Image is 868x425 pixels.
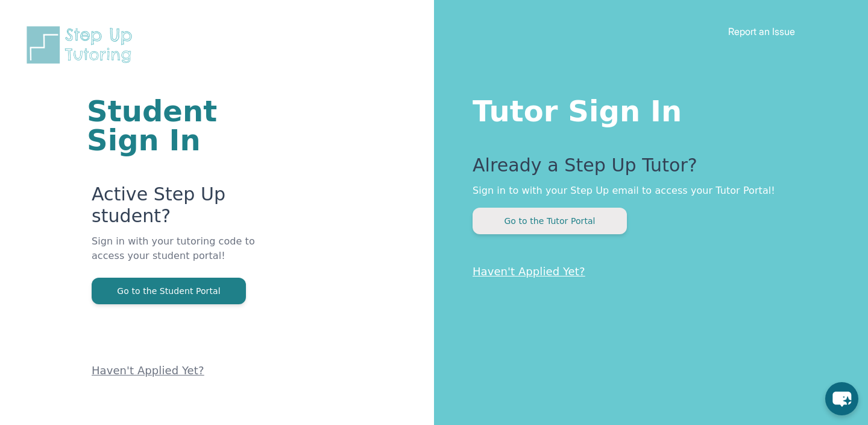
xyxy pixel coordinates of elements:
h1: Student Sign In [87,97,289,155]
a: Haven't Applied Yet? [92,364,204,377]
p: Already a Step Up Tutor? [473,155,820,184]
a: Go to the Tutor Portal [473,215,627,226]
a: Go to the Student Portal [92,285,246,296]
a: Haven't Applied Yet? [473,265,585,278]
h1: Tutor Sign In [473,92,820,126]
p: Sign in to with your Step Up email to access your Tutor Portal! [473,184,820,198]
button: chat-button [825,382,858,415]
button: Go to the Tutor Portal [473,208,627,234]
img: Step Up Tutoring horizontal logo [24,24,140,66]
button: Go to the Student Portal [92,278,246,304]
a: Report an Issue [728,25,795,37]
p: Active Step Up student? [92,184,289,234]
p: Sign in with your tutoring code to access your student portal! [92,234,289,278]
